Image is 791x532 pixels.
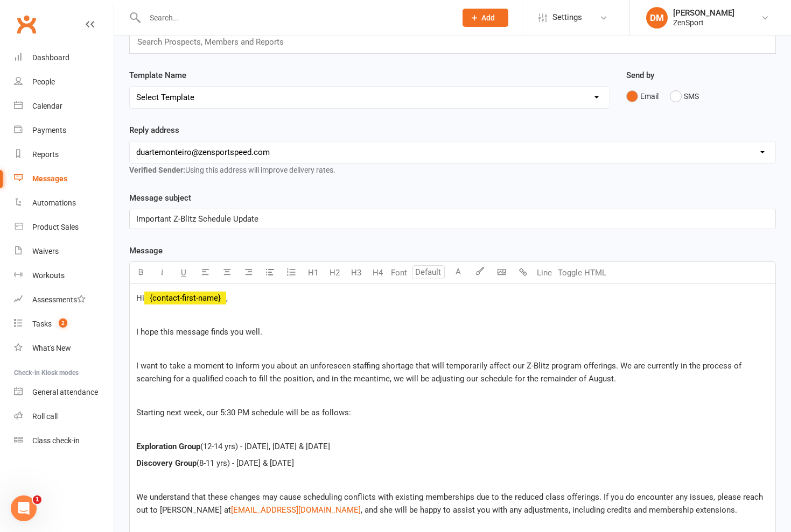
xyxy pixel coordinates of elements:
iframe: Intercom live chat [11,495,37,521]
label: Template Name [129,69,186,82]
div: Reports [32,150,59,159]
span: Add [481,13,495,22]
button: H1 [302,262,324,283]
label: Message subject [129,191,191,204]
div: Dashboard [32,53,69,62]
div: People [32,77,55,86]
button: H2 [324,262,345,283]
div: Waivers [32,247,59,256]
div: Assessments [32,295,86,304]
button: SMS [670,86,699,107]
span: Using this address will improve delivery rates. [129,166,335,174]
div: Payments [32,126,66,134]
span: Discovery Group [136,458,197,468]
button: Add [463,9,508,27]
button: Email [626,86,659,107]
div: ZenSport [673,18,734,27]
a: Product Sales [14,215,114,239]
a: Dashboard [14,46,114,70]
div: General attendance [32,388,98,396]
input: Search Prospects, Members and Reports [136,35,295,49]
button: Font [388,262,410,283]
button: Toggle HTML [555,262,609,283]
a: Tasks 2 [14,312,114,336]
span: Hi [136,293,144,303]
a: Class kiosk mode [14,429,114,453]
div: Messages [32,174,67,183]
div: Automations [32,198,76,207]
span: 2 [59,318,67,328]
label: Reply address [129,124,179,137]
span: Starting next week, our 5:30 PM schedule will be as follows: [136,408,351,417]
a: Clubworx [13,11,40,38]
span: 1 [33,495,41,504]
span: We understand that these changes may cause scheduling conflicts with existing memberships due to ... [136,492,765,515]
button: A [447,262,469,283]
a: Workouts [14,264,114,288]
div: Product Sales [32,223,79,231]
label: Message [129,244,163,257]
div: DM [646,7,668,29]
a: What's New [14,336,114,360]
span: Settings [552,5,582,30]
input: Search... [142,10,449,25]
div: Workouts [32,271,65,280]
div: Calendar [32,102,62,110]
a: Messages [14,167,114,191]
div: What's New [32,344,71,352]
div: Class check-in [32,436,80,445]
a: Roll call [14,405,114,429]
span: , [226,293,228,303]
strong: Verified Sender: [129,166,185,174]
a: Payments [14,118,114,143]
label: Send by [626,69,654,82]
input: Default [412,265,445,279]
span: (8-11 yrs) - [DATE] & [DATE] [197,458,294,468]
div: Roll call [32,412,58,421]
a: General attendance kiosk mode [14,380,114,405]
div: [PERSON_NAME] [673,8,734,18]
span: [EMAIL_ADDRESS][DOMAIN_NAME] [231,505,361,515]
a: Reports [14,143,114,167]
button: U [173,262,194,283]
a: Assessments [14,288,114,312]
button: Line [534,262,555,283]
a: Calendar [14,94,114,118]
a: People [14,70,114,94]
a: Automations [14,191,114,215]
span: U [181,268,186,278]
span: (12-14 yrs) - [DATE], [DATE] & [DATE] [200,442,330,451]
span: I hope this message finds you well. [136,327,262,337]
button: H3 [345,262,367,283]
span: I want to take a moment to inform you about an unforeseen staffing shortage that will temporarily... [136,361,744,384]
span: , and she will be happy to assist you with any adjustments, including credits and membership exte... [361,505,737,515]
a: Waivers [14,239,114,264]
button: H4 [367,262,388,283]
span: Exploration Group [136,442,200,451]
div: Tasks [32,320,52,328]
span: Important Z-Blitz Schedule Update [136,214,258,224]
